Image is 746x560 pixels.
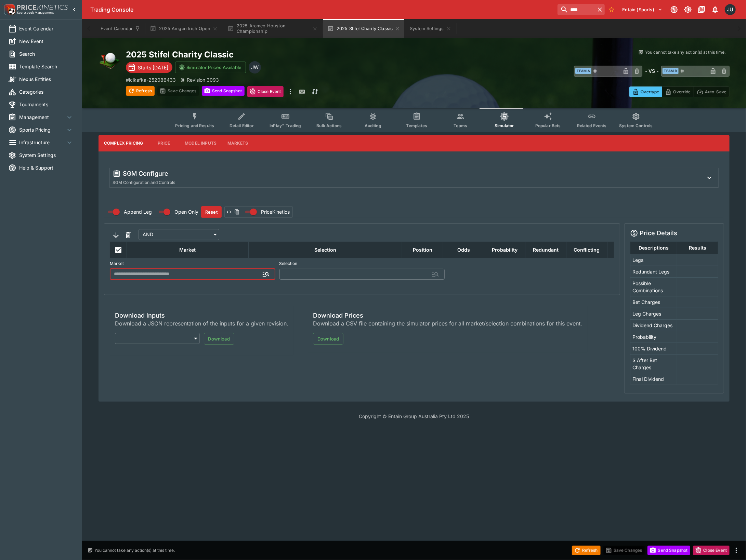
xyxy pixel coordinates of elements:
[484,241,525,258] th: Probability
[693,546,730,555] button: Close Event
[187,76,219,83] p: Revision 3093
[406,123,427,128] span: Templates
[175,62,246,73] button: Simulator Prices Available
[630,373,677,385] td: Final Dividend
[682,3,694,16] button: Toggle light/dark mode
[19,88,74,95] span: Categories
[286,86,295,97] button: more
[630,343,677,354] td: 100% Dividend
[113,180,175,185] span: SGM Configuration and Controls
[260,268,272,280] button: Open
[19,101,74,108] span: Tournaments
[82,413,746,420] p: Copyright © Entain Group Australia Pty Ltd 2025
[179,135,222,151] button: Model Inputs
[705,88,727,95] p: Auto-Save
[525,241,566,258] th: Redundant
[126,49,428,60] h2: Copy To Clipboard
[124,208,152,215] span: Append Leg
[630,354,677,373] td: $ After Bet Charges
[115,319,288,328] span: Download a JSON representation of the inputs for a given revision.
[204,333,234,345] button: Download
[668,3,680,16] button: Connected to PK
[645,67,658,75] h6: - VS -
[630,319,677,331] td: Dividend Charges
[248,241,402,258] th: Selection
[19,50,74,57] span: Search
[146,19,222,38] button: 2025 Amgen Irish Open
[575,68,591,74] span: Team A
[618,4,667,15] button: Select Tenant
[313,333,343,345] button: Download
[641,88,659,95] p: Overtype
[313,319,582,328] span: Download a CSV file containing the simulator prices for all market/selection combinations for thi...
[17,5,68,10] img: PriceKinetics
[17,11,54,14] img: Sportsbook Management
[96,19,144,38] button: Event Calendar
[126,86,155,96] button: Refresh
[663,68,679,74] span: Team B
[402,241,443,258] th: Position
[709,3,721,16] button: Notifications
[577,123,607,128] span: Related Events
[94,547,175,554] p: You cannot take any action(s) at this time.
[175,123,214,128] span: Pricing and Results
[640,229,677,237] h5: Price Details
[170,108,658,132] div: Event type filters
[202,86,245,96] button: Send Snapshot
[19,151,74,159] span: System Settings
[365,123,381,128] span: Auditing
[148,135,179,151] button: Price
[19,114,65,121] span: Management
[630,277,677,296] td: Possible Combinations
[606,4,617,15] button: No Bookmarks
[723,2,738,17] button: Justin.Walsh
[495,123,514,128] span: Simulator
[241,206,290,217] label: Change payload type
[90,6,555,13] div: Trading Console
[725,4,736,15] div: Justin.Walsh
[647,546,690,555] button: Send Snapshot
[323,19,405,38] button: 2025 Stifel Charity Classic
[694,86,730,97] button: Auto-Save
[645,49,725,55] p: You cannot take any action(s) at this time.
[673,88,691,95] p: Override
[630,296,677,308] td: Bet Charges
[558,4,595,15] input: search
[619,123,653,128] span: System Controls
[222,135,253,151] button: Markets
[2,3,16,16] img: PriceKinetics Logo
[127,241,249,258] th: Market
[223,19,322,38] button: 2025 Aramco Houston Championship
[99,49,120,71] img: golf.png
[19,164,74,171] span: Help & Support
[230,123,254,128] span: Detail Editor
[19,38,74,45] span: New Event
[139,229,219,240] div: AND
[695,3,708,16] button: Documentation
[115,311,288,319] span: Download Inputs
[19,63,74,70] span: Template Search
[630,241,677,254] th: Descriptions
[572,546,601,555] button: Refresh
[110,258,275,269] label: Market
[249,61,261,74] div: Justin Walsh
[113,170,698,178] div: SGM Configure
[535,123,561,128] span: Popular Bets
[99,135,148,151] button: Complex Pricing
[225,208,233,216] button: View payload
[629,86,662,97] button: Overtype
[630,308,677,319] td: Leg Charges
[19,76,74,83] span: Nexus Entities
[443,241,484,258] th: Odds
[629,86,730,97] div: Start From
[261,208,290,215] span: PriceKinetics
[406,19,455,38] button: System Settings
[630,266,677,277] td: Redundant Legs
[279,258,445,269] label: Selection
[454,123,467,128] span: Teams
[19,25,74,32] span: Event Calendar
[662,86,694,97] button: Override
[19,126,65,133] span: Sports Pricing
[138,64,168,71] p: Starts [DATE]
[316,123,342,128] span: Bulk Actions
